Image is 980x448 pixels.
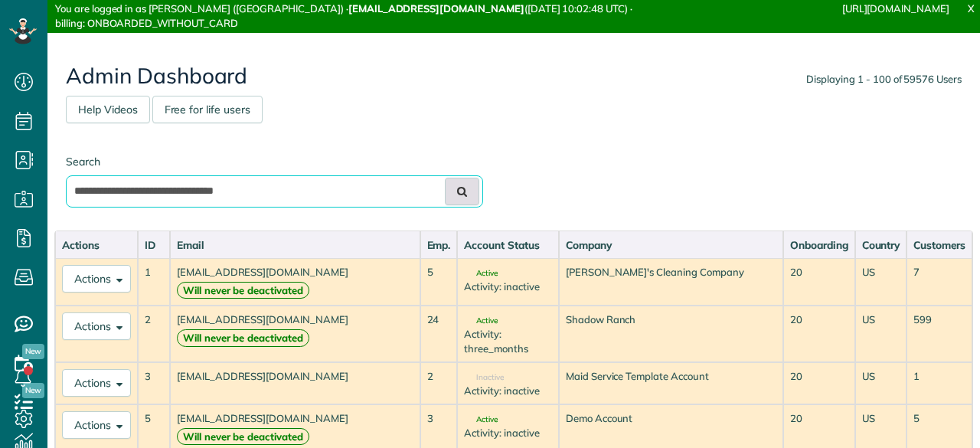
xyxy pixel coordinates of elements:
span: Active [464,416,498,423]
td: 24 [420,306,458,362]
td: US [855,306,907,362]
div: Country [862,237,900,253]
button: Actions [62,265,131,293]
label: Search [66,154,483,169]
td: [EMAIL_ADDRESS][DOMAIN_NAME] [170,362,420,404]
div: Actions [62,237,131,253]
a: [URL][DOMAIN_NAME] [842,2,949,15]
div: Email [177,237,413,253]
td: 20 [783,258,855,306]
a: Free for life users [152,96,263,123]
strong: Will never be deactivated [177,428,309,446]
div: Emp. [427,237,451,253]
td: [EMAIL_ADDRESS][DOMAIN_NAME] [170,306,420,362]
td: 20 [783,362,855,404]
div: Activity: inactive [464,384,551,398]
td: US [855,258,907,306]
div: Activity: inactive [464,426,551,440]
td: 2 [420,362,458,404]
td: 5 [420,258,458,306]
span: Inactive [464,374,504,381]
td: 2 [138,306,170,362]
td: [EMAIL_ADDRESS][DOMAIN_NAME] [170,258,420,306]
td: 1 [906,362,972,404]
div: ID [145,237,163,253]
a: Help Videos [66,96,150,123]
span: Active [464,317,498,325]
div: Displaying 1 - 100 of 59576 Users [806,72,962,87]
div: Customers [913,237,965,253]
span: New [22,344,44,359]
div: Activity: inactive [464,280,551,294]
div: Onboarding [790,237,848,253]
strong: [EMAIL_ADDRESS][DOMAIN_NAME] [348,2,524,15]
td: [PERSON_NAME]'s Cleaning Company [559,258,783,306]
td: 7 [906,258,972,306]
td: 3 [138,362,170,404]
td: 1 [138,258,170,306]
h2: Admin Dashboard [66,64,962,88]
td: Maid Service Template Account [559,362,783,404]
button: Actions [62,369,131,397]
div: Activity: three_months [464,327,551,355]
td: 20 [783,306,855,362]
td: 599 [906,306,972,362]
div: Company [566,237,776,253]
td: Shadow Ranch [559,306,783,362]
button: Actions [62,312,131,340]
strong: Will never be deactivated [177,329,309,347]
span: Active [464,270,498,277]
strong: Will never be deactivated [177,282,309,299]
button: Actions [62,411,131,439]
div: Account Status [464,237,551,253]
td: US [855,362,907,404]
